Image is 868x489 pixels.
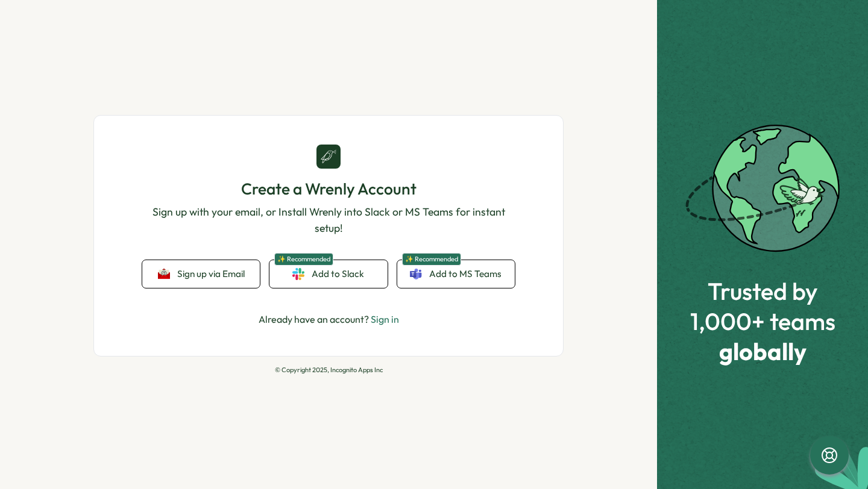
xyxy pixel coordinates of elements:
[142,260,260,288] button: Sign up via Email
[402,253,461,266] span: ✨ Recommended
[429,267,502,281] span: Add to MS Teams
[177,269,245,279] span: Sign up via Email
[142,204,515,236] p: Sign up with your email, or Install Wrenly into Slack or MS Teams for instant setup!
[259,312,399,327] p: Already have an account?
[690,338,835,364] span: globally
[274,253,333,266] span: ✨ Recommended
[690,278,835,304] span: Trusted by
[371,313,399,325] a: Sign in
[397,260,515,288] a: ✨ RecommendedAdd to MS Teams
[93,366,564,374] p: © Copyright 2025, Incognito Apps Inc
[312,267,364,281] span: Add to Slack
[690,308,835,334] span: 1,000+ teams
[142,178,515,199] h1: Create a Wrenly Account
[269,260,387,288] a: ✨ RecommendedAdd to Slack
